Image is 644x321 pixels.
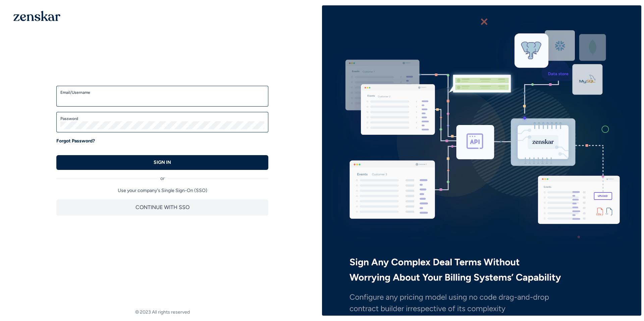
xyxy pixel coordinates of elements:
[56,138,95,144] a: Forgot Password?
[56,170,268,182] div: or
[60,90,264,95] label: Email/Username
[56,199,268,215] button: CONTINUE WITH SSO
[13,11,60,21] img: 1OGAJ2xQqyY4LXKgY66KYq0eOWRCkrZdAb3gUhuVAqdWPZE9SRJmCz+oDMSn4zDLXe31Ii730ItAGKgCKgCCgCikA4Av8PJUP...
[56,187,268,194] p: Use your company's Single Sign-On (SSO)
[154,159,171,166] p: SIGN IN
[60,116,264,121] label: Password
[56,155,268,170] button: SIGN IN
[3,309,322,316] footer: © 2023 All rights reserved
